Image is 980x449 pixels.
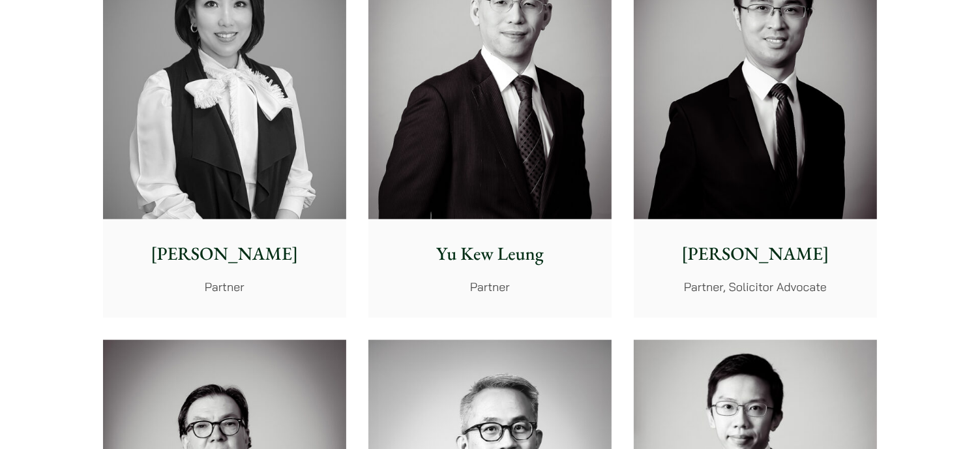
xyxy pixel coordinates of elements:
[379,278,601,296] p: Partner
[644,278,867,296] p: Partner, Solicitor Advocate
[113,240,336,268] p: [PERSON_NAME]
[113,278,336,296] p: Partner
[644,240,867,268] p: [PERSON_NAME]
[379,240,601,268] p: Yu Kew Leung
